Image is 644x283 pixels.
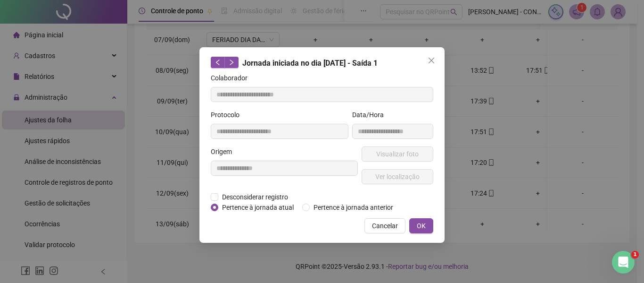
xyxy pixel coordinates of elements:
[211,146,238,157] label: Origem
[362,146,433,162] button: Visualizar foto
[215,59,221,66] span: left
[372,221,398,231] span: Cancelar
[428,57,435,64] span: close
[417,221,426,231] span: OK
[211,57,433,69] div: Jornada iniciada no dia [DATE] - Saída 1
[228,59,235,66] span: right
[211,57,225,68] button: left
[352,110,390,120] label: Data/Hora
[631,251,639,258] span: 1
[218,202,297,213] span: Pertence à jornada atual
[362,169,433,184] button: Ver localização
[224,57,239,68] button: right
[612,251,635,274] iframe: Intercom live chat
[310,202,397,213] span: Pertence à jornada anterior
[364,218,405,233] button: Cancelar
[218,192,292,202] span: Desconsiderar registro
[424,53,439,68] button: Close
[409,218,433,233] button: OK
[211,110,246,120] label: Protocolo
[211,73,254,83] label: Colaborador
